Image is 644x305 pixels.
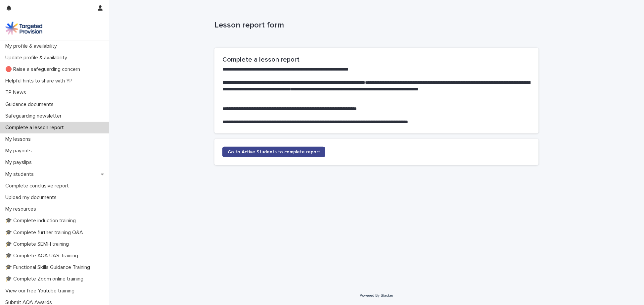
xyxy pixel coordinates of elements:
p: Lesson report form [214,21,536,30]
p: My payslips [3,159,37,166]
p: My payouts [3,148,37,154]
a: Go to Active Students to complete report [222,147,325,157]
h2: Complete a lesson report [222,56,531,64]
p: TP News [3,89,31,96]
p: 🎓 Complete further training Q&A [3,229,88,236]
p: Guidance documents [3,101,59,108]
a: Powered By Stacker [360,293,393,297]
p: Complete a lesson report [3,125,69,131]
p: 🔴 Raise a safeguarding concern [3,66,85,73]
p: 🎓 Functional Skills Guidance Training [3,264,95,271]
p: Complete conclusive report [3,183,74,189]
p: 🎓 Complete SEMH training [3,241,74,247]
p: My profile & availability [3,43,62,49]
p: View our free Youtube training [3,288,80,294]
p: Helpful hints to share with YP [3,78,78,84]
p: My resources [3,206,41,212]
p: 🎓 Complete induction training [3,218,81,224]
p: My students [3,171,39,178]
p: 🎓 Complete AQA UAS Training [3,253,83,259]
p: My lessons [3,136,36,142]
span: Go to Active Students to complete report [228,150,320,154]
img: M5nRWzHhSzIhMunXDL62 [5,22,42,35]
p: Upload my documents [3,194,62,201]
p: Safeguarding newsletter [3,113,67,119]
p: Update profile & availability [3,55,72,61]
p: 🎓 Complete Zoom online training [3,276,89,282]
